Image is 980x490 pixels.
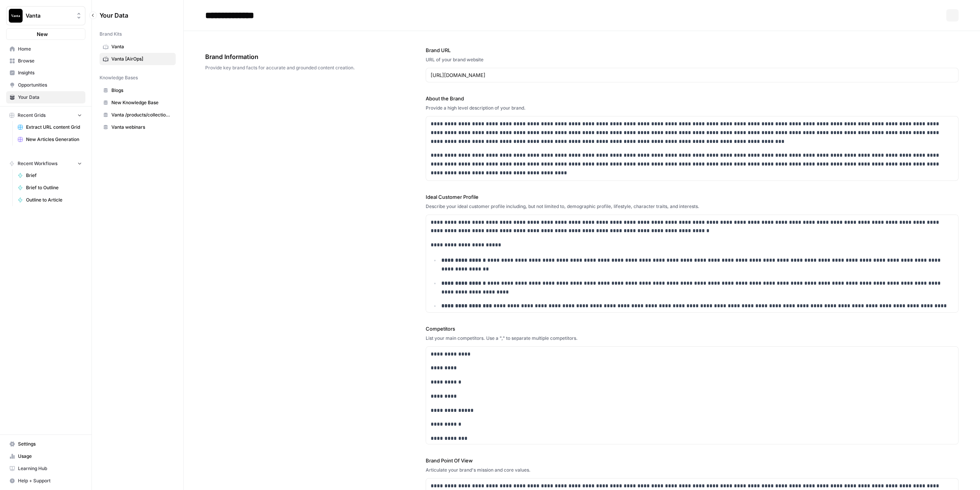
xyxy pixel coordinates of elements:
[100,84,176,97] a: Blogs
[14,121,85,133] a: Extract URL content Grid
[6,450,85,462] a: Usage
[6,438,85,450] a: Settings
[111,43,172,50] span: Vanta
[431,71,954,79] input: www.sundaysoccer.com
[100,53,176,65] a: Vanta [AirOps]
[14,194,85,206] a: Outline to Article
[6,43,85,55] a: Home
[6,91,85,103] a: Your Data
[426,56,959,63] div: URL of your brand website
[18,441,82,447] span: Settings
[205,64,383,71] span: Provide key brand facts for accurate and grounded content creation.
[26,184,82,191] span: Brief to Outline
[426,46,959,54] label: Brand URL
[18,477,82,484] span: Help + Support
[426,203,959,210] div: Describe your ideal customer profile including, but not limited to, demographic profile, lifestyl...
[6,475,85,487] button: Help + Support
[426,335,959,342] div: List your main competitors. Use a "," to separate multiple competitors.
[100,121,176,133] a: Vanta webinars
[18,82,82,88] span: Opportunities
[100,109,176,121] a: Vanta /products/collection/resources
[426,457,959,464] label: Brand Point Of View
[426,193,959,201] label: Ideal Customer Profile
[14,182,85,194] a: Brief to Outline
[26,197,82,203] span: Outline to Article
[426,105,959,111] div: Provide a high level description of your brand.
[111,56,172,62] span: Vanta [AirOps]
[18,46,82,52] span: Home
[100,31,122,38] span: Brand Kits
[6,79,85,91] a: Opportunities
[18,69,82,76] span: Insights
[18,112,46,119] span: Recent Grids
[37,30,48,38] span: New
[18,465,82,472] span: Learning Hub
[6,158,85,169] button: Recent Workflows
[111,111,172,118] span: Vanta /products/collection/resources
[6,67,85,79] a: Insights
[100,97,176,109] a: New Knowledge Base
[111,124,172,131] span: Vanta webinars
[18,94,82,101] span: Your Data
[26,12,72,20] span: Vanta
[426,95,959,102] label: About the Brand
[100,74,138,81] span: Knowledge Bases
[426,325,959,333] label: Competitors
[205,52,383,61] span: Brand Information
[111,99,172,106] span: New Knowledge Base
[111,87,172,94] span: Blogs
[6,6,85,25] button: Workspace: Vanta
[26,124,82,131] span: Extract URL content Grid
[6,462,85,475] a: Learning Hub
[426,467,959,474] div: Articulate your brand's mission and core values.
[18,453,82,460] span: Usage
[14,133,85,146] a: New Articles Generation
[100,41,176,53] a: Vanta
[6,28,85,40] button: New
[18,57,82,64] span: Browse
[14,169,85,182] a: Brief
[100,11,167,20] span: Your Data
[9,9,23,23] img: Vanta Logo
[6,110,85,121] button: Recent Grids
[26,136,82,143] span: New Articles Generation
[6,55,85,67] a: Browse
[18,160,57,167] span: Recent Workflows
[26,172,82,179] span: Brief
